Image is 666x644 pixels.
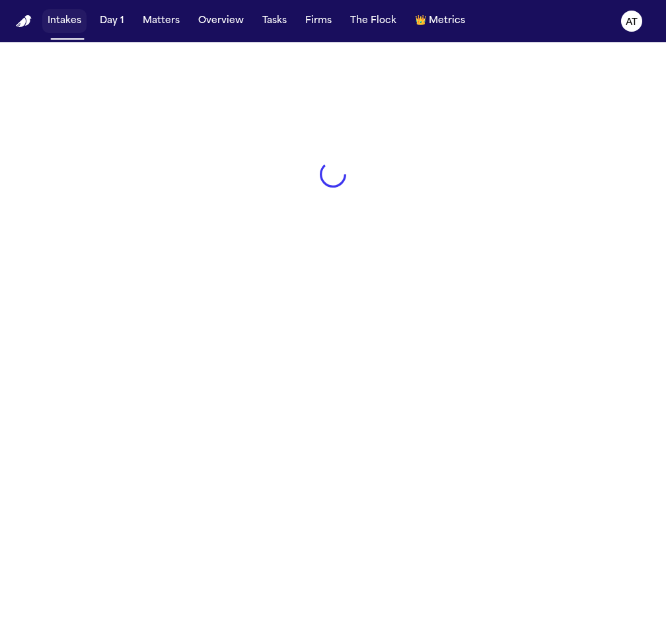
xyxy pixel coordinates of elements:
[345,9,402,33] button: The Flock
[94,9,129,33] button: Day 1
[42,9,87,33] button: Intakes
[16,15,32,28] a: Home
[415,15,426,28] span: crown
[410,9,470,33] button: crownMetrics
[16,15,32,28] img: Finch Logo
[300,9,337,33] button: Firms
[137,9,185,33] button: Matters
[193,9,249,33] button: Overview
[429,15,465,28] span: Metrics
[257,9,292,33] button: Tasks
[626,18,638,27] text: AT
